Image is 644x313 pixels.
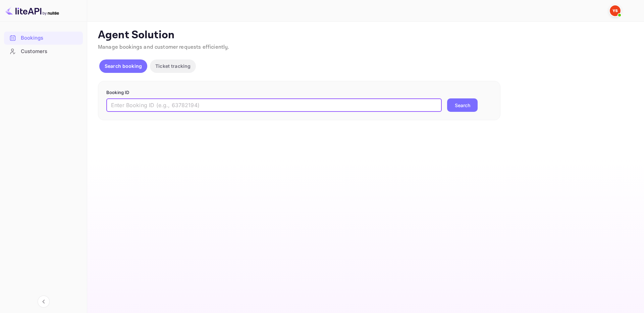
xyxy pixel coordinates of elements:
button: Collapse navigation [38,296,50,308]
div: Bookings [21,34,79,42]
div: Customers [4,45,83,58]
span: Manage bookings and customer requests efficiently. [98,44,229,51]
button: Search [447,98,478,112]
input: Enter Booking ID (e.g., 63782194) [106,98,442,112]
div: Bookings [4,32,83,45]
p: Booking ID [106,89,492,96]
img: LiteAPI logo [5,5,59,16]
p: Search booking [105,62,142,70]
p: Agent Solution [98,29,632,42]
a: Customers [4,45,83,57]
p: Ticket tracking [155,62,191,70]
div: Customers [21,48,79,55]
a: Bookings [4,32,83,44]
img: Yandex Support [610,5,621,16]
